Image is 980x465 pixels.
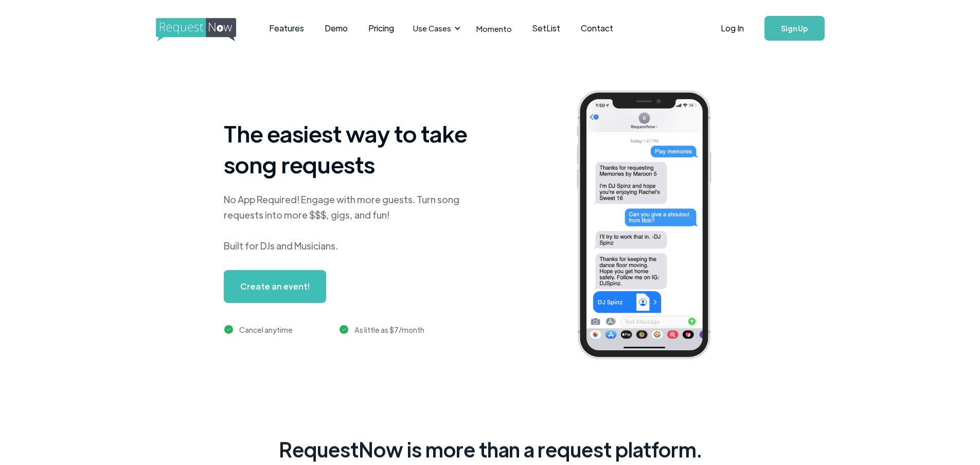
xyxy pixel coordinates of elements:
a: Create an event! [224,270,326,303]
a: Log In [710,10,754,46]
a: Features [259,12,314,44]
a: Demo [314,12,358,44]
img: requestnow logo [156,18,255,42]
h1: The easiest way to take song requests [224,118,481,180]
a: Pricing [358,12,404,44]
img: green checkmark [340,325,348,334]
a: Sign Up [764,16,825,41]
a: Contact [571,12,623,44]
img: iphone screenshot [565,83,739,370]
a: Momento [466,13,522,44]
a: SetList [522,12,571,44]
div: Use Cases [407,12,464,44]
div: Cancel anytime [239,324,293,336]
a: home [156,18,233,39]
img: green checkmark [224,325,233,334]
div: No App Required! Engage with more guests. Turn song requests into more $$$, gigs, and fun! Built ... [224,192,481,254]
div: As little as $7/month [354,324,424,336]
div: Use Cases [413,23,451,34]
